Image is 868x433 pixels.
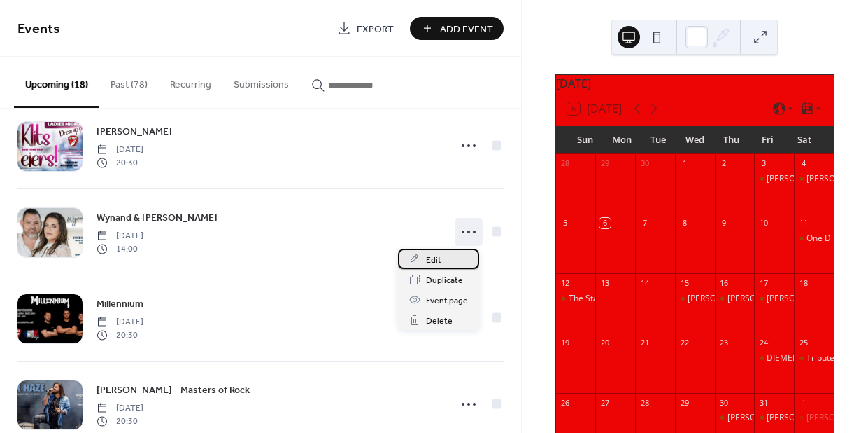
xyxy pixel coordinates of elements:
[679,218,690,228] div: 8
[426,273,463,288] span: Duplicate
[599,158,610,169] div: 29
[794,352,834,364] div: Tribute to ABBA
[758,158,769,169] div: 3
[97,382,250,398] a: [PERSON_NAME] - Masters of Rock
[97,125,172,139] span: [PERSON_NAME]
[719,397,730,408] div: 30
[567,126,604,154] div: Sun
[639,277,650,288] div: 14
[719,338,730,348] div: 23
[688,293,753,305] div: [PERSON_NAME]
[604,126,640,154] div: Mon
[410,17,504,40] button: Add Event
[754,293,794,305] div: Dozi
[794,412,834,424] div: Timothy Kieswetter
[639,158,650,169] div: 30
[719,158,730,169] div: 2
[599,277,610,288] div: 13
[97,296,143,312] a: Millennium
[798,277,809,288] div: 18
[97,230,143,242] span: [DATE]
[679,277,690,288] div: 15
[758,338,769,348] div: 24
[675,293,715,305] div: Roan Ash
[426,253,441,268] span: Edit
[17,15,60,43] span: Events
[556,293,596,305] div: The Staccatos
[713,126,749,154] div: Thu
[159,57,222,106] button: Recurring
[794,233,834,245] div: One Direction Tribute
[97,144,143,156] span: [DATE]
[640,126,676,154] div: Tue
[97,156,143,169] span: 20:30
[719,277,730,288] div: 16
[560,218,571,228] div: 5
[599,397,610,408] div: 27
[327,17,404,40] a: Export
[794,173,834,185] div: Jennifer Zamudio
[97,123,172,139] a: [PERSON_NAME]
[556,75,834,92] div: [DATE]
[719,218,730,228] div: 9
[639,218,650,228] div: 7
[727,412,793,424] div: [PERSON_NAME]
[679,338,690,348] div: 22
[99,57,159,106] button: Past (78)
[97,415,143,427] span: 20:30
[357,22,394,36] span: Export
[639,397,650,408] div: 28
[767,293,832,305] div: [PERSON_NAME]
[679,158,690,169] div: 1
[97,297,143,312] span: Millennium
[222,57,300,106] button: Submissions
[798,158,809,169] div: 4
[97,329,143,341] span: 20:30
[97,383,250,398] span: [PERSON_NAME] - Masters of Rock
[798,338,809,348] div: 25
[560,158,571,169] div: 28
[426,314,453,329] span: Delete
[560,338,571,348] div: 19
[97,242,143,255] span: 14:00
[798,397,809,408] div: 1
[798,218,809,228] div: 11
[97,402,143,415] span: [DATE]
[560,397,571,408] div: 26
[676,126,713,154] div: Wed
[767,412,832,424] div: [PERSON_NAME]
[758,277,769,288] div: 17
[14,57,99,108] button: Upcoming (18)
[440,22,493,36] span: Add Event
[97,209,218,226] a: Wynand & [PERSON_NAME]
[727,293,839,305] div: [PERSON_NAME] na die reën
[679,397,690,408] div: 29
[754,412,794,424] div: Timothy Kieswetter
[639,338,650,348] div: 21
[97,316,143,329] span: [DATE]
[786,126,823,154] div: Sat
[715,412,755,424] div: Timothy Kieswetter
[758,397,769,408] div: 31
[750,126,786,154] div: Fri
[715,293,755,305] div: Joshua na die reën
[599,218,610,228] div: 6
[569,293,623,305] div: The Staccatos
[754,352,794,364] div: DIEMERSFONTEIN - Juan Boucher
[599,338,610,348] div: 20
[758,218,769,228] div: 10
[754,173,794,185] div: André Die Skreeusnaakse Hipnotiseur
[97,211,218,226] span: Wynand & [PERSON_NAME]
[426,294,468,308] span: Event page
[560,277,571,288] div: 12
